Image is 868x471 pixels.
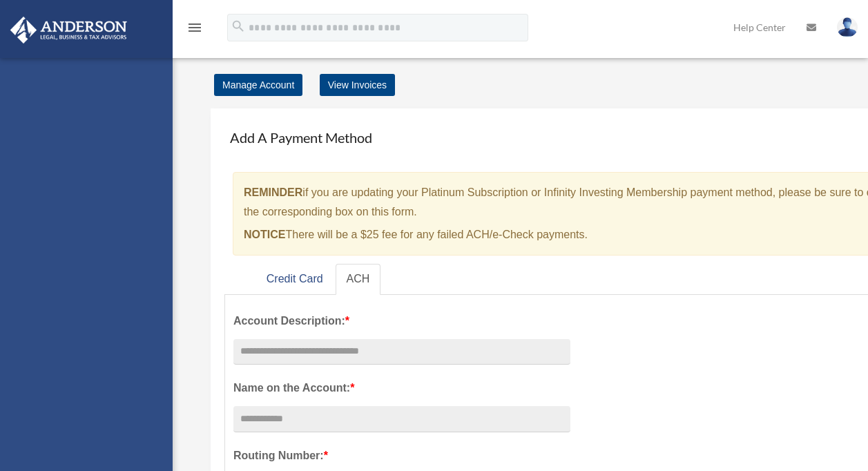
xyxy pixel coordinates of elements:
[6,17,131,44] img: Anderson Advisors Platinum Portal
[233,446,570,465] label: Routing Number:
[244,229,285,240] strong: NOTICE
[837,17,858,37] img: User Pic
[336,264,381,295] a: ACH
[233,311,570,331] label: Account Description:
[255,264,334,295] a: Credit Card
[186,19,203,36] i: menu
[231,19,246,34] i: search
[244,186,302,198] strong: REMINDER
[214,74,302,96] a: Manage Account
[186,24,203,36] a: menu
[233,378,570,398] label: Name on the Account:
[320,74,395,96] a: View Invoices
